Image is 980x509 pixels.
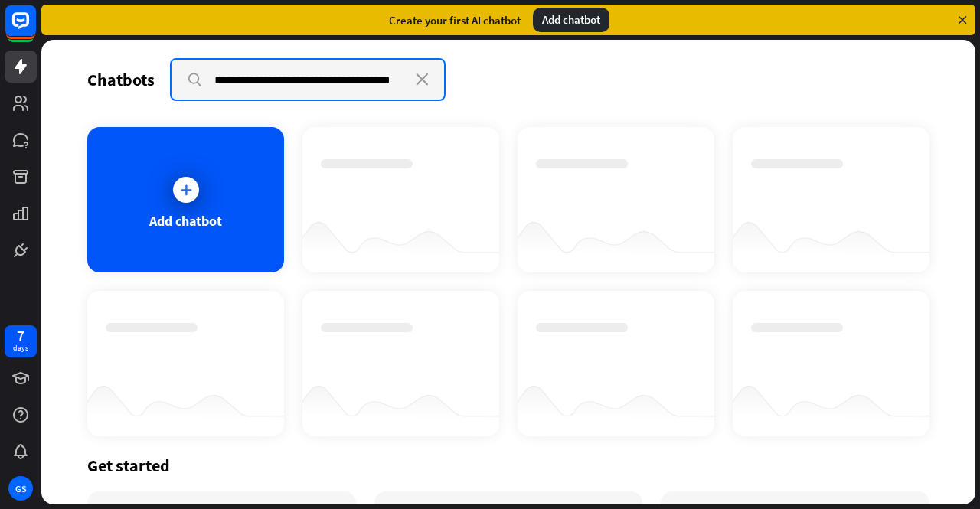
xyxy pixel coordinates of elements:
a: 7 days [5,325,37,357]
div: GS [8,476,33,501]
i: close [416,73,429,86]
div: days [13,343,28,354]
div: Get started [87,455,929,476]
div: Create your first AI chatbot [389,13,521,28]
button: Open LiveChat chat widget [12,6,58,52]
div: Add chatbot [533,8,609,32]
div: Add chatbot [149,212,222,230]
div: 7 [17,329,24,343]
div: Chatbots [87,69,155,90]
